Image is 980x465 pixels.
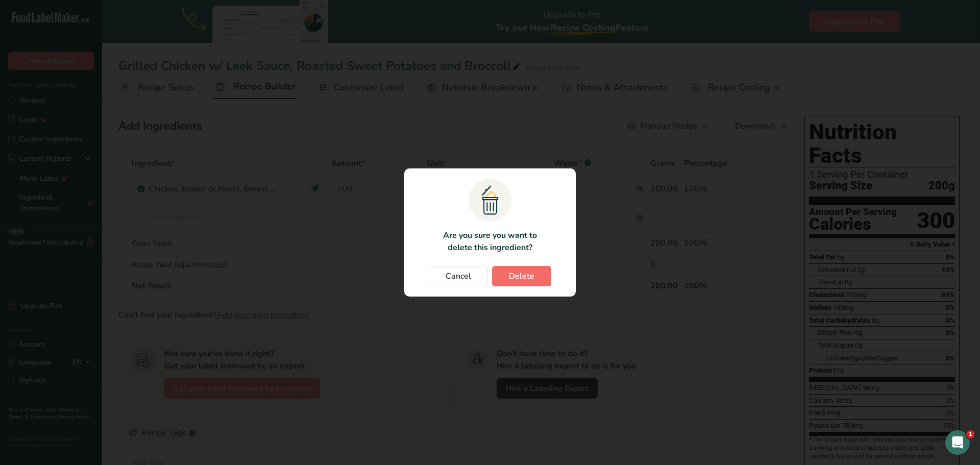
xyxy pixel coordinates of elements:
[509,270,534,282] span: Delete
[437,229,543,254] p: Are you sure you want to delete this ingredient?
[446,270,471,282] span: Cancel
[492,266,551,286] button: Delete
[945,430,970,455] iframe: Intercom live chat
[966,430,974,438] span: 1
[429,266,488,286] button: Cancel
